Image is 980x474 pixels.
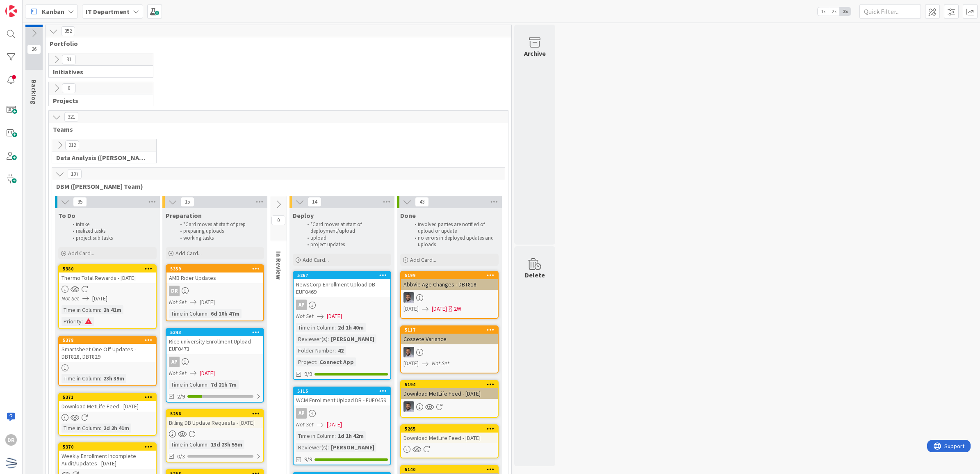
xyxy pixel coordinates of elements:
[401,381,498,399] div: 5194Download MetLife Feed - [DATE]
[59,443,156,469] div: 5370Weekly Enrollment Incomplete Audit/Updates - [DATE]
[328,443,329,452] span: :
[209,380,239,389] div: 7d 21h 7m
[62,83,76,93] span: 0
[169,440,207,449] div: Time in Column
[68,235,155,241] li: project sub tasks
[169,357,180,367] div: AP
[829,7,840,16] span: 2x
[180,197,194,207] span: 15
[403,305,419,313] span: [DATE]
[336,323,366,332] div: 2d 1h 40m
[59,394,156,401] div: 5371
[169,309,207,318] div: Time in Column
[63,444,156,450] div: 5370
[59,394,156,412] div: 5371Download MetLife Feed - [DATE]
[405,327,498,333] div: 5117
[454,305,461,313] div: 2W
[294,387,390,405] div: 5115WCM Enrollment Upload DB - EUF0459
[169,286,180,296] div: DR
[86,7,130,16] b: IT Department
[207,309,209,318] span: :
[525,270,545,280] div: Delete
[53,68,143,76] span: Initiatives
[175,228,263,234] li: preparing uploads
[166,265,263,283] div: 5359AMB Rider Updates
[296,421,314,428] i: Not Set
[401,292,498,303] div: FS
[335,323,336,332] span: :
[403,401,414,412] img: FS
[859,4,921,19] input: Quick Filter...
[294,387,390,395] div: 5115
[303,241,390,248] li: project updates
[405,272,498,278] div: 5199
[100,374,101,383] span: :
[169,298,187,306] i: Not Set
[403,292,414,303] img: FS
[336,346,346,355] div: 42
[63,266,156,272] div: 5380
[177,452,185,461] span: 0/3
[209,309,242,318] div: 6d 10h 47m
[401,347,498,357] div: FS
[62,374,100,383] div: Time in Column
[68,169,82,179] span: 107
[59,337,156,362] div: 5378Smartsheet One Off Updates - DBT828, DBT829
[169,369,187,377] i: Not Set
[401,433,498,443] div: Download MetLife Feed - [DATE]
[297,388,390,394] div: 5115
[327,420,342,429] span: [DATE]
[401,388,498,399] div: Download MetLife Feed - [DATE]
[166,286,263,296] div: DR
[166,417,263,428] div: Billing DB Update Requests - [DATE]
[166,265,263,272] div: 5359
[62,295,79,302] i: Not Set
[62,424,100,433] div: Time in Column
[308,197,321,207] span: 14
[59,265,156,283] div: 5380Thermo Total Rewards - [DATE]
[53,96,143,105] span: Projects
[59,344,156,362] div: Smartsheet One Off Updates - DBT828, DBT829
[101,374,126,383] div: 23h 39m
[5,457,17,469] img: avatar
[415,197,429,207] span: 43
[166,410,263,417] div: 5256
[296,300,307,310] div: AP
[401,326,498,344] div: 5117Cossete Variance
[294,395,390,405] div: WCM Enrollment Upload DB - EUF0459
[317,357,356,366] div: Connect App
[166,329,263,336] div: 5343
[294,300,390,310] div: AP
[170,330,263,335] div: 5343
[296,443,328,452] div: Reviewer(s)
[296,357,316,366] div: Project
[68,228,155,234] li: realized tasks
[401,279,498,290] div: AbbVie Age Changes - DBT818
[30,80,38,105] span: Backlog
[170,266,263,272] div: 5359
[401,272,498,279] div: 5199
[166,272,263,283] div: AMB Rider Updates
[303,256,329,263] span: Add Card...
[166,211,202,220] span: Preparation
[175,250,202,257] span: Add Card...
[296,431,335,440] div: Time in Column
[401,272,498,290] div: 5199AbbVie Age Changes - DBT818
[335,346,336,355] span: :
[5,434,17,446] div: DR
[401,334,498,344] div: Cossete Variance
[405,382,498,387] div: 5194
[271,215,285,225] span: 0
[304,370,312,378] span: 9/9
[56,182,495,190] span: DBM (David Team)
[59,451,156,469] div: Weekly Enrollment Incomplete Audit/Updates - [DATE]
[432,360,449,367] i: Not Set
[59,272,156,283] div: Thermo Total Rewards - [DATE]
[410,221,497,235] li: involved parties are notified of upload or update
[170,411,263,417] div: 5256
[410,235,497,248] li: no errors in deployed updates and uploads
[296,334,328,343] div: Reviewer(s)
[27,44,41,54] span: 26
[68,221,155,228] li: intake
[50,39,501,48] span: Portfolio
